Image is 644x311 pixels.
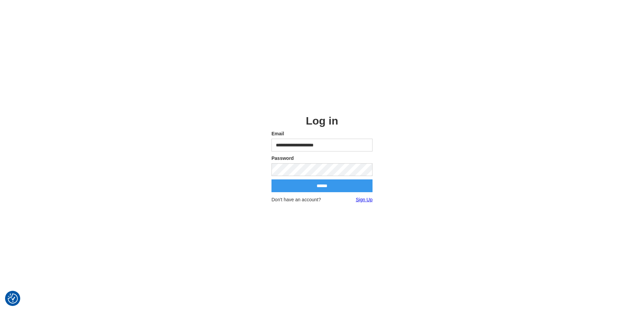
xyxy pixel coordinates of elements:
[271,155,373,162] label: Password
[8,293,18,304] img: Revisit consent button
[271,130,373,137] label: Email
[8,293,18,304] button: Consent Preferences
[271,115,373,127] h2: Log in
[356,196,373,203] a: Sign Up
[271,196,321,203] span: Don't have an account?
